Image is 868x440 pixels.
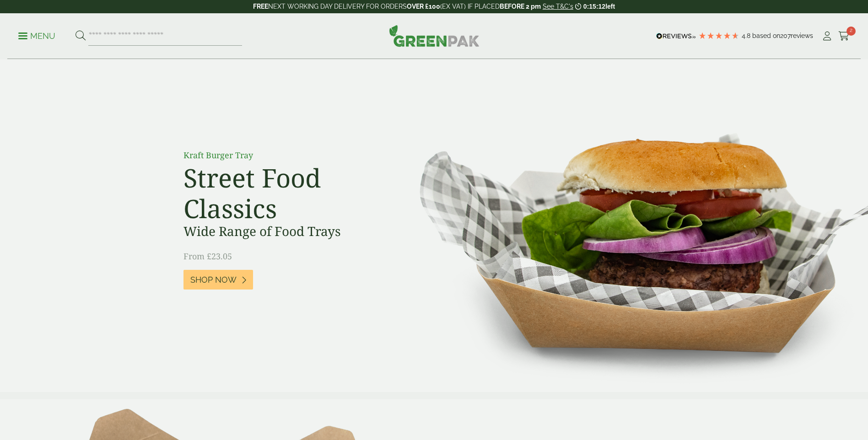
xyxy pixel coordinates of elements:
[183,162,389,224] h2: Street Food Classics
[183,149,389,161] p: Kraft Burger Tray
[253,3,268,10] strong: FREE
[742,32,752,39] span: 4.8
[183,270,253,290] a: Shop Now
[18,31,55,40] a: Menu
[698,32,739,40] div: 4.79 Stars
[183,224,389,239] h3: Wide Range of Food Trays
[391,59,868,392] img: Street Food Classics
[407,3,440,10] strong: OVER £100
[183,251,232,262] span: From £23.05
[18,31,55,42] p: Menu
[583,3,605,10] span: 0:15:12
[605,3,615,10] span: left
[190,275,237,285] span: Shop Now
[838,29,850,43] a: 2
[500,3,541,10] strong: BEFORE 2 pm
[389,25,480,47] img: GreenPak Supplies
[791,32,813,39] span: reviews
[846,27,856,36] span: 2
[752,32,780,39] span: Based on
[656,33,696,39] img: REVIEWS.io
[780,32,791,39] span: 207
[543,3,573,10] a: See T&C's
[838,32,850,41] i: Cart
[821,32,833,41] i: My Account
